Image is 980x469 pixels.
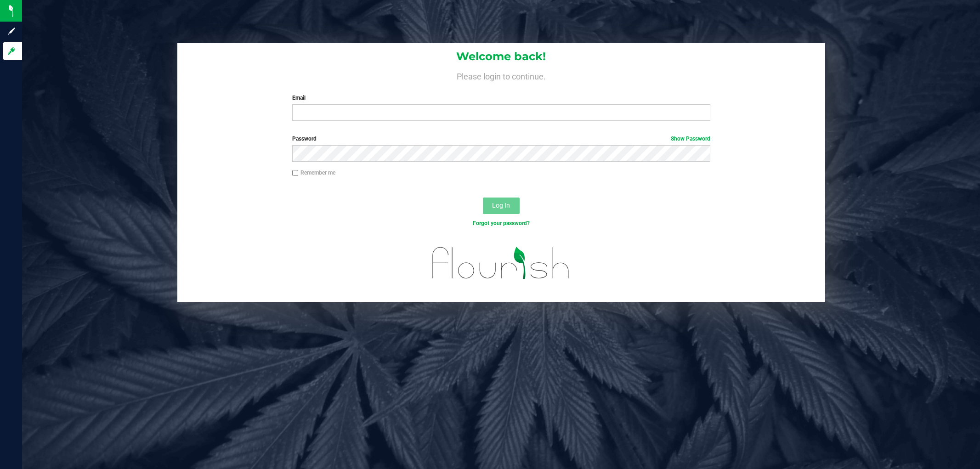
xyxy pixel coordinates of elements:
[177,51,825,62] h1: Welcome back!
[420,237,582,289] img: flourish_logo.svg
[292,169,335,177] label: Remember me
[292,136,317,142] span: Password
[473,220,530,226] a: Forgot your password?
[492,202,510,209] span: Log In
[292,170,299,176] input: Remember me
[483,198,520,214] button: Log In
[671,136,710,142] a: Show Password
[177,70,825,81] h4: Please login to continue.
[292,94,710,102] label: Email
[7,46,16,56] inline-svg: Log in
[7,27,16,36] inline-svg: Sign up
